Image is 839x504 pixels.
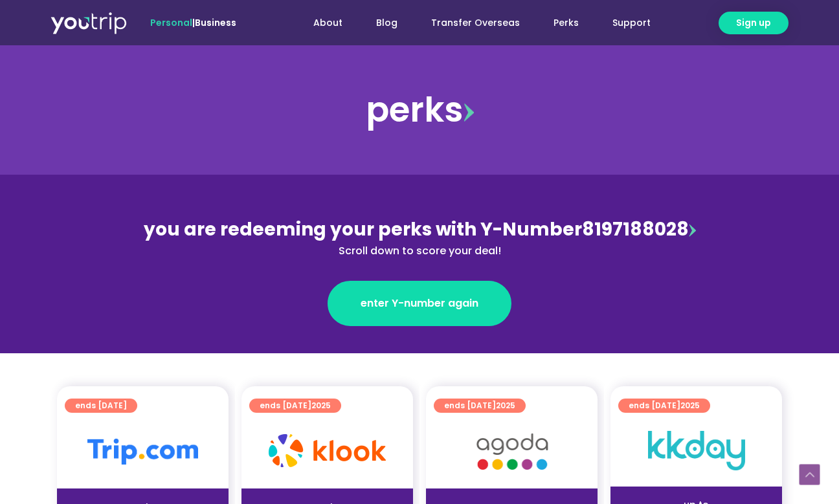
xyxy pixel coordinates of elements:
[249,399,341,413] a: ends [DATE]2025
[65,399,137,413] a: ends [DATE]
[618,399,710,413] a: ends [DATE]2025
[296,11,359,35] a: About
[629,399,700,413] span: ends [DATE]
[328,281,511,326] a: enter Y-number again
[414,11,537,35] a: Transfer Overseas
[359,11,414,35] a: Blog
[144,217,582,242] span: you are redeeming your perks with Y-Number
[139,243,700,259] div: Scroll down to score your deal!
[195,16,236,29] a: Business
[680,400,700,411] span: 2025
[139,216,700,259] div: 8197188028
[736,16,771,30] span: Sign up
[75,399,127,413] span: ends [DATE]
[260,399,331,413] span: ends [DATE]
[150,16,236,29] span: |
[271,11,667,35] nav: Menu
[596,11,667,35] a: Support
[444,399,515,413] span: ends [DATE]
[311,400,331,411] span: 2025
[496,400,515,411] span: 2025
[361,296,478,311] span: enter Y-number again
[434,399,526,413] a: ends [DATE]2025
[150,16,192,29] span: Personal
[719,12,789,34] a: Sign up
[537,11,596,35] a: Perks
